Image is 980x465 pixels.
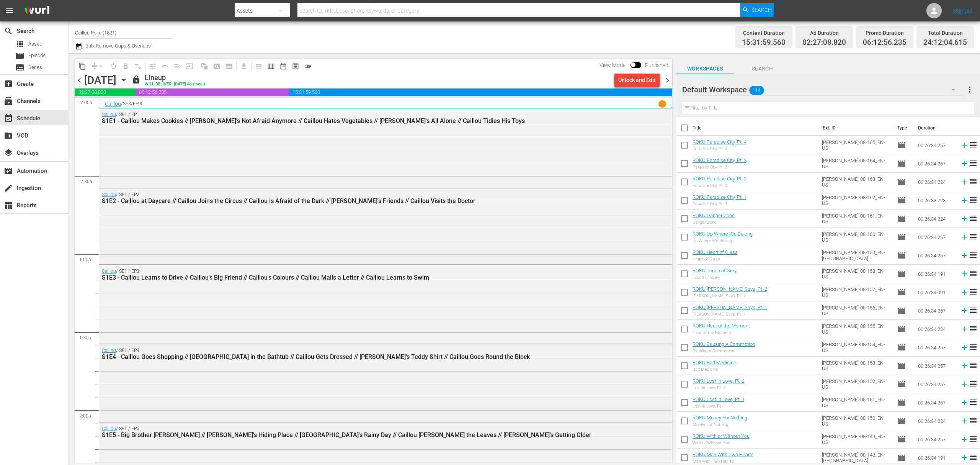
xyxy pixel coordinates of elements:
td: 00:26:34.257 [915,136,957,154]
span: Clear Lineup [132,60,144,72]
svg: Add to Schedule [960,288,969,296]
a: Caillou [105,101,121,107]
div: Paradise City, Pt. 3 [693,165,746,170]
span: 24:12:04.615 [923,38,967,47]
img: ans4CAIJ8jUAAAAAAAAAAAAAAAAAAAAAAAAgQb4GAAAAAAAAAAAAAAAAAAAAAAAAJMjXAAAAAAAAAAAAAAAAAAAAAAAAgAT5G... [18,2,55,20]
a: Caillou [102,112,116,117]
div: WILL DELIVER: [DATE] 4a (local) [145,82,205,87]
span: Asset [28,40,41,48]
svg: Add to Schedule [960,141,969,149]
a: Caillou [102,269,116,274]
span: Select an event to delete [119,60,132,72]
span: reorder [969,195,978,205]
td: [PERSON_NAME]-08-161_EN-US [819,210,893,228]
span: Episode [897,214,906,223]
a: ROKU Danger Zone [693,213,735,218]
th: Ext. ID [818,117,892,139]
button: Unlock and Edit [614,73,660,87]
div: [PERSON_NAME] Says, Pt. 1 [693,312,767,317]
span: Channels [4,97,13,106]
td: 00:26:34.257 [915,357,957,375]
span: Bulk Remove Gaps & Overlaps [84,43,151,49]
div: Unlock and Edit [618,73,656,87]
svg: Add to Schedule [960,362,969,370]
svg: Add to Schedule [960,251,969,260]
div: S1E5 - Big Brother [PERSON_NAME] // [PERSON_NAME]'s Hiding Place // [GEOGRAPHIC_DATA]'s Rainy Day... [102,431,626,439]
td: [PERSON_NAME]-08-160_EN-US [819,228,893,246]
td: [PERSON_NAME]-08-163_EN-US [819,173,893,191]
span: VOD [4,131,13,140]
span: Episode [897,416,906,426]
svg: Add to Schedule [960,306,969,315]
svg: Add to Schedule [960,233,969,241]
span: 02:27:08.820 [75,88,135,96]
div: Total Duration [923,28,967,38]
span: reorder [969,177,978,186]
span: layers [4,148,13,157]
span: reorder [969,379,978,388]
svg: Add to Schedule [960,178,969,186]
div: Bad Medicine [693,367,736,372]
a: ROKU Paradise City, Pt. 1 [693,194,746,200]
a: ROKU [PERSON_NAME] Says, Pt. 1 [693,305,767,310]
div: Heat of the Moment [693,330,750,335]
td: [PERSON_NAME]-08-164_EN-US [819,154,893,173]
td: 00:26:34.257 [915,375,957,393]
div: Lineup [145,74,205,82]
div: S1E3 - Caillou Learns to Drive // Caillou's Big Friend // Caillou's Colours // Caillou Mails a Le... [102,274,626,281]
span: reorder [969,434,978,444]
p: EP90 [133,101,144,106]
svg: Add to Schedule [960,398,969,407]
span: Series [28,64,42,71]
a: ROKU Heat of the Moment [693,323,750,329]
span: Episode [897,196,906,205]
td: [PERSON_NAME]-08-159_EN-[GEOGRAPHIC_DATA] [819,246,893,265]
div: Lost in Love, Pt. 1 [693,404,745,409]
span: Download as CSV [235,59,250,74]
a: ROKU Heart of Glass [693,249,738,255]
div: Touch of Grey [693,275,737,280]
td: [PERSON_NAME]-08-158_EN-US [819,265,893,283]
span: reorder [969,269,978,278]
span: Episode [897,251,906,260]
svg: Add to Schedule [960,325,969,333]
span: Reports [4,201,13,210]
span: Day Calendar View [250,59,265,74]
p: SE3 / [123,101,133,106]
span: reorder [969,416,978,425]
a: ROKU [PERSON_NAME] Says, Pt. 2 [693,286,767,292]
td: [PERSON_NAME]-08-155_EN-US [819,320,893,338]
div: Ad Duration [802,28,846,38]
td: 00:26:34.257 [915,228,957,246]
a: ROKU With or Without You [693,433,750,439]
span: Episode [897,159,906,168]
span: reorder [969,324,978,333]
p: 1 [661,101,663,106]
svg: Add to Schedule [960,343,969,352]
th: Duration [913,117,959,139]
span: reorder [969,361,978,370]
span: date_range_outlined [279,62,287,70]
td: [PERSON_NAME]-08-157_EN-US [819,283,893,301]
span: subtitles [15,63,24,72]
span: lock [132,75,141,84]
a: ROKU Touch of Grey [693,268,737,273]
div: Paradise City, Pt. 1 [693,201,746,206]
td: 00:26:34.191 [915,265,957,283]
td: [PERSON_NAME]-08-165_EN-US [819,136,893,154]
svg: Add to Schedule [960,435,969,444]
td: 00:26:34.091 [915,283,957,301]
span: Toggle to switch from Published to Draft view. [630,62,636,67]
div: Paradise City, Pt. 4 [693,146,746,151]
div: Promo Duration [863,28,906,38]
span: 24 hours Lineup View is OFF [302,60,314,72]
span: Schedule [4,114,13,123]
span: Episode [897,398,906,407]
div: S1E1 - Caillou Makes Cookies // [PERSON_NAME]'s Not Afraid Anymore // Caillou Hates Vegetables //... [102,117,626,124]
span: reorder [969,159,978,168]
span: Remove Gaps & Overlaps [88,60,107,72]
td: 00:26:34.257 [915,338,957,357]
span: preview_outlined [292,62,299,70]
div: Man With Two Hearts [693,459,754,464]
p: / [121,101,123,106]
